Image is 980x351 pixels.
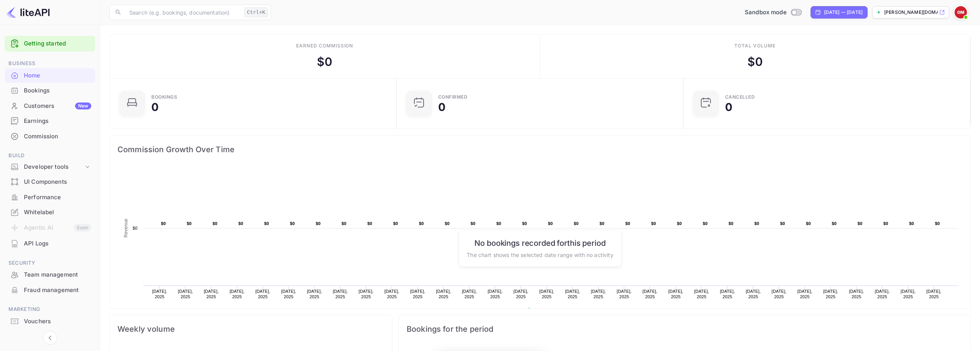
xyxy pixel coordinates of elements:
text: [DATE], 2025 [617,289,632,299]
text: $0 [883,221,888,226]
text: $0 [264,221,269,226]
div: $ 0 [747,53,763,71]
div: Whitelabel [24,208,91,217]
text: [DATE], 2025 [797,289,812,299]
text: [DATE], 2025 [668,289,683,299]
div: API Logs [5,236,95,251]
div: CustomersNew [5,99,95,114]
text: [DATE], 2025 [358,289,374,299]
text: $0 [806,221,811,226]
a: UI Components [5,175,95,189]
text: $0 [445,221,450,226]
text: [DATE], 2025 [333,289,348,299]
text: [DATE], 2025 [152,289,167,299]
text: $0 [729,221,734,226]
text: $0 [342,221,347,226]
div: Bookings [5,83,95,98]
a: CustomersNew [5,99,95,113]
text: [DATE], 2025 [462,289,477,299]
text: $0 [238,221,243,226]
span: Commission Growth Over Time [117,143,963,156]
div: Performance [24,193,91,202]
text: $0 [754,221,759,226]
div: Total volume [734,42,776,49]
text: [DATE], 2025 [436,289,451,299]
text: $0 [316,221,321,226]
div: UI Components [24,178,91,186]
div: Performance [5,190,95,205]
text: [DATE], 2025 [694,289,709,299]
a: Whitelabel [5,205,95,219]
div: Commission [5,129,95,144]
img: LiteAPI logo [6,6,50,18]
text: [DATE], 2025 [513,289,528,299]
div: [DATE] — [DATE] [824,9,863,16]
input: Search (e.g. bookings, documentation) [125,5,241,20]
text: $0 [909,221,914,226]
a: Home [5,68,95,82]
div: Vouchers [5,314,95,329]
div: Customers [24,102,91,111]
text: [DATE], 2025 [875,289,890,299]
a: Vouchers [5,314,95,328]
div: UI Components [5,175,95,190]
div: Bookings [24,86,91,95]
text: Revenue [534,308,554,313]
div: Whitelabel [5,205,95,220]
button: Collapse navigation [43,331,57,345]
div: Home [5,68,95,83]
text: $0 [522,221,527,226]
div: Bookings [151,95,177,99]
a: Bookings [5,83,95,97]
text: $0 [132,226,137,230]
div: Team management [24,270,91,279]
a: Team management [5,267,95,282]
text: [DATE], 2025 [539,289,554,299]
text: Revenue [123,218,129,237]
div: 0 [151,102,159,113]
div: Team management [5,267,95,282]
text: [DATE], 2025 [720,289,735,299]
span: Marketing [5,305,95,314]
text: [DATE], 2025 [926,289,941,299]
text: $0 [703,221,708,226]
div: Switch to Production mode [742,8,804,17]
div: API Logs [24,239,91,248]
text: [DATE], 2025 [307,289,322,299]
span: Build [5,151,95,160]
div: Vouchers [24,317,91,326]
div: 0 [725,102,732,113]
div: Earned commission [296,42,353,49]
text: [DATE], 2025 [281,289,296,299]
div: Ctrl+K [244,7,268,17]
text: $0 [600,221,605,226]
span: Sandbox mode [745,8,787,17]
text: $0 [496,221,501,226]
div: 0 [438,102,446,113]
text: [DATE], 2025 [410,289,425,299]
text: $0 [574,221,579,226]
span: Business [5,59,95,68]
text: $0 [367,221,372,226]
text: [DATE], 2025 [384,289,399,299]
a: Performance [5,190,95,204]
text: [DATE], 2025 [204,289,219,299]
text: $0 [677,221,682,226]
img: Oliver Mendez [955,6,967,18]
text: $0 [393,221,398,226]
span: Bookings for the period [407,323,963,335]
text: [DATE], 2025 [487,289,503,299]
div: Commission [24,132,91,141]
text: $0 [935,221,940,226]
text: [DATE], 2025 [643,289,658,299]
div: New [75,102,91,109]
text: $0 [780,221,785,226]
text: $0 [161,221,166,226]
h6: No bookings recorded for this period [467,238,613,247]
text: [DATE], 2025 [849,289,864,299]
text: $0 [471,221,476,226]
div: CANCELLED [725,95,755,99]
div: Home [24,71,91,80]
text: $0 [548,221,553,226]
div: Confirmed [438,95,468,99]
